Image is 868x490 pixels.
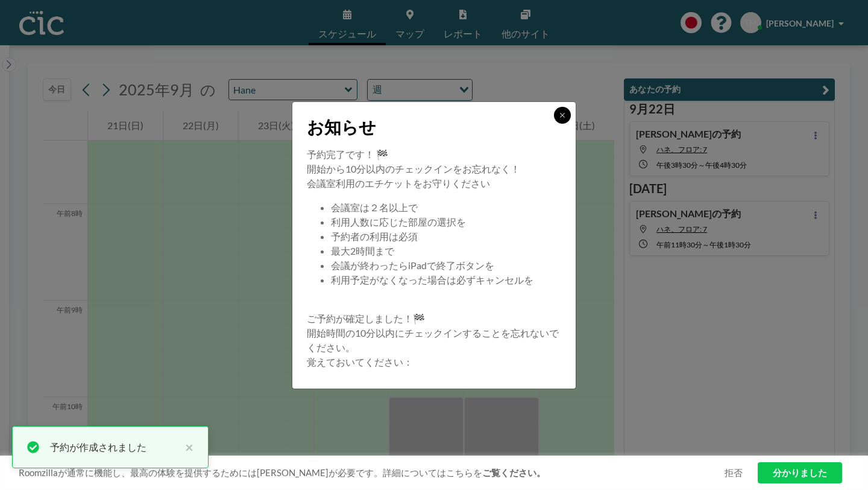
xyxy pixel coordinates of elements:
font: 予約が作成されました [50,441,146,453]
font: ご予約が確定しました！🏁 [307,313,425,324]
font: 会議室利用のエチケットをお守りください [307,177,490,189]
font: Roomzillaが通常に機能し、最高の体験を提供するためには[PERSON_NAME]が必要です。詳細についてはこちらを [19,467,482,478]
font: 拒否 [725,467,743,478]
font: 最大2時間まで [331,245,394,256]
font: 会議室は２名以上で [331,202,418,213]
font: 利用予定がなくなった場合は必ずキャンセルを [331,274,533,285]
font: 開始から10分以内のチェックインをお忘れなく！ [307,163,520,174]
font: 利用人数に応じた部屋の選択を [331,216,466,227]
font: 開始時間の10分以内にチェックインすることを忘れないでください。 [307,327,559,353]
font: 分かりました [773,467,827,478]
font: × [185,438,193,456]
font: お知らせ [307,116,376,137]
button: 近い [179,440,193,454]
a: 拒否 [725,467,743,479]
font: 予約者の利用は必須 [331,231,418,242]
a: ご覧ください。 [482,467,546,478]
font: 覚えておいてください： [307,356,413,367]
font: 会議が終わったらiPadで終了ボタンを [331,259,494,271]
font: 予約完了です！ 🏁 [307,148,388,160]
